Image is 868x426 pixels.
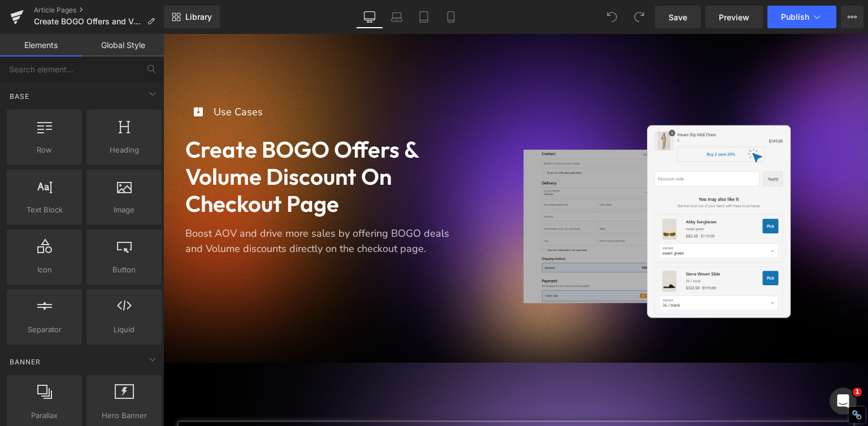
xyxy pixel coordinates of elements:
button: Publish [767,6,836,28]
span: 1 [853,388,862,397]
span: Separator [10,324,79,336]
button: More [841,6,863,28]
a: Tablet [410,6,437,28]
span: Base [8,91,31,102]
span: Image [90,204,158,216]
span: Hero Banner [90,410,158,421]
span: Row [10,144,79,156]
p: Use Cases [50,71,99,86]
button: Undo [601,6,623,28]
a: Laptop [383,6,410,28]
a: Article Pages [34,6,164,15]
h1: Create BOGO offers & [22,102,288,129]
h1: Volume Discount on [22,129,288,156]
span: Create BOGO Offers and Volume Discount on Checkout page [34,17,142,26]
h1: Checkout page [22,156,288,183]
a: Global Style [82,34,164,56]
a: New Library [164,6,220,28]
a: Preview [705,6,763,28]
span: Parallax [10,410,79,421]
span: Publish [781,12,809,21]
iframe: Intercom live chat [830,388,857,415]
span: Banner [8,357,42,367]
button: Redo [628,6,650,28]
a: Desktop [356,6,383,28]
span: Liquid [90,324,158,336]
span: Text Block [10,204,79,216]
span: Save [669,11,687,23]
div: Restore Info Box &#10;&#10;NoFollow Info:&#10; META-Robots NoFollow: &#09;true&#10; META-Robots N... [852,410,862,420]
span: Heading [90,144,158,156]
span: Preview [719,11,749,23]
a: Mobile [437,6,465,28]
p: Boost AOV and drive more sales by offering BOGO deals and Volume discounts directly on the checko... [22,192,288,223]
span: Icon [10,264,79,276]
span: Library [185,12,212,22]
span: Button [90,264,158,276]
